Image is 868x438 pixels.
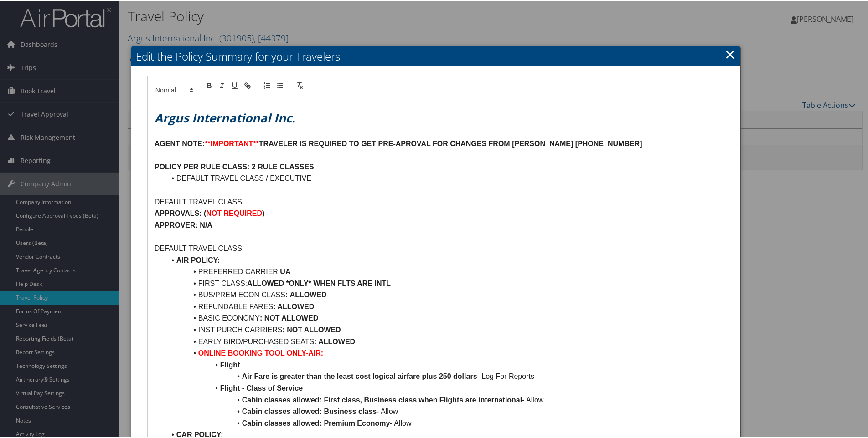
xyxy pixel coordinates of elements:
strong: APPROVER: N/A [155,220,212,228]
strong: ONLINE BOOKING TOOL ONLY-AIR: [198,348,323,356]
u: POLICY PER RULE CLASS: 2 RULE CLASSES [155,162,314,170]
strong: AGENT NOTE: [155,139,205,147]
strong: : NOT ALLOWED [260,313,318,321]
strong: : ALLOWED [314,337,355,345]
strong: CAR POLICY: [176,430,223,438]
strong: AIR POLICY: [176,255,220,263]
strong: Flight [220,360,240,368]
strong: NOT REQUIRED [206,209,262,216]
li: PREFERRED CARRIER: [165,265,717,277]
strong: : [285,290,288,298]
strong: ( [204,209,206,216]
strong: : ALLOWED [273,302,314,310]
strong: TRAVELER IS REQUIRED TO GET PRE-APROVAL FOR CHANGES FROM [PERSON_NAME] [PHONE_NUMBER] [259,139,642,147]
li: - Log For Reports [165,370,717,382]
p: DEFAULT TRAVEL CLASS: [155,195,717,207]
em: Argus International Inc. [155,109,295,125]
strong: Flight - Class of Service [220,383,303,391]
li: BASIC ECONOMY [165,311,717,323]
li: BUS/PREM ECON CLASS [165,288,717,300]
li: - Allow [165,417,717,428]
li: REFUNDABLE FARES [165,300,717,312]
li: - Allow [165,393,717,405]
a: Close [725,44,735,62]
strong: Air Fare is greater than the least cost logical airfare plus 250 dollars [242,372,477,379]
strong: Cabin classes allowed: First class, Business class when Flights are international [242,395,522,403]
strong: Cabin classes allowed: Premium Economy [242,418,390,426]
strong: ALLOWED [290,290,327,298]
li: FIRST CLASS: [165,277,717,289]
li: INST PURCH CARRIERS [165,323,717,335]
p: DEFAULT TRAVEL CLASS: [155,242,717,254]
strong: ) [262,209,264,216]
strong: UA [280,267,290,275]
strong: APPROVALS: [155,209,202,216]
h2: Edit the Policy Summary for your Travelers [131,46,740,66]
strong: : NOT ALLOWED [282,325,341,333]
strong: ALLOWED *ONLY* WHEN FLTS ARE INTL [247,279,391,286]
li: - Allow [165,405,717,417]
li: DEFAULT TRAVEL CLASS / EXECUTIVE [165,172,717,183]
strong: Cabin classes allowed: Business class [242,407,377,414]
li: EARLY BIRD/PURCHASED SEATS [165,335,717,347]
